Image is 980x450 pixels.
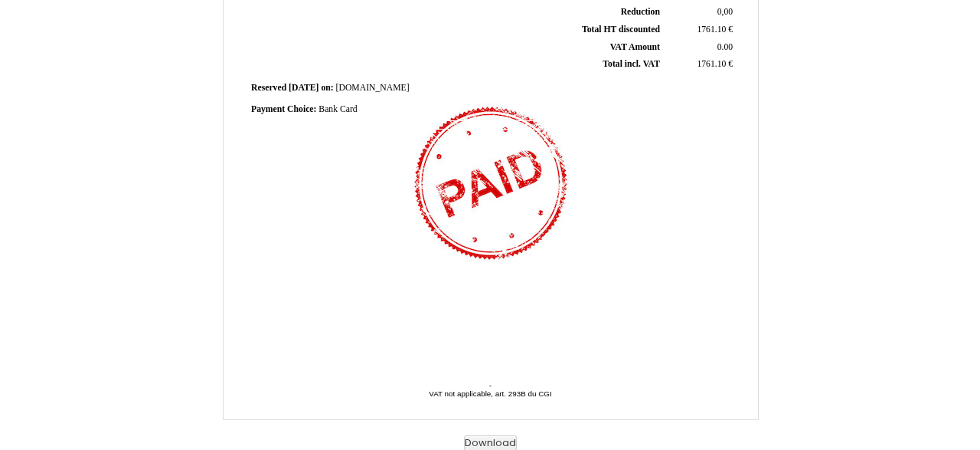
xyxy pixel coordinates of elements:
[697,25,726,34] span: 1761.10
[251,104,316,114] span: Payment Choice:
[289,83,318,93] span: [DATE]
[429,389,551,398] span: VAT not applicable, art. 293B du CGI
[336,83,410,93] span: [DOMAIN_NAME]
[251,83,286,93] span: Reserved
[321,83,333,93] span: on:
[717,7,733,17] span: 0,00
[489,381,492,389] span: -
[318,104,357,114] span: Bank Card
[582,25,660,34] span: Total HT discounted
[603,59,660,69] span: Total incl. VAT
[610,42,660,52] span: VAT Amount
[663,56,736,74] td: €
[697,59,726,69] span: 1761.10
[717,42,733,52] span: 0.00
[621,7,660,17] span: Reduction
[663,21,736,39] td: €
